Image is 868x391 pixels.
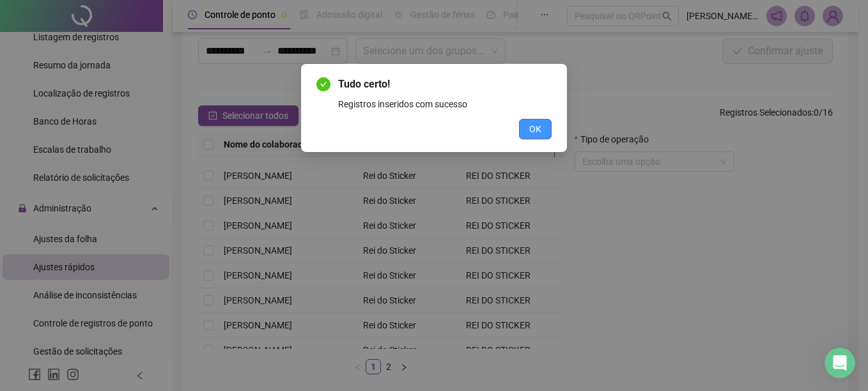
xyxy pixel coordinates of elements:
[338,77,552,92] span: Tudo certo!
[825,348,855,378] iframe: Intercom live chat
[529,122,541,136] span: OK
[316,77,330,91] span: check-circle
[519,119,552,139] button: OK
[338,97,552,111] div: Registros inseridos com sucesso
